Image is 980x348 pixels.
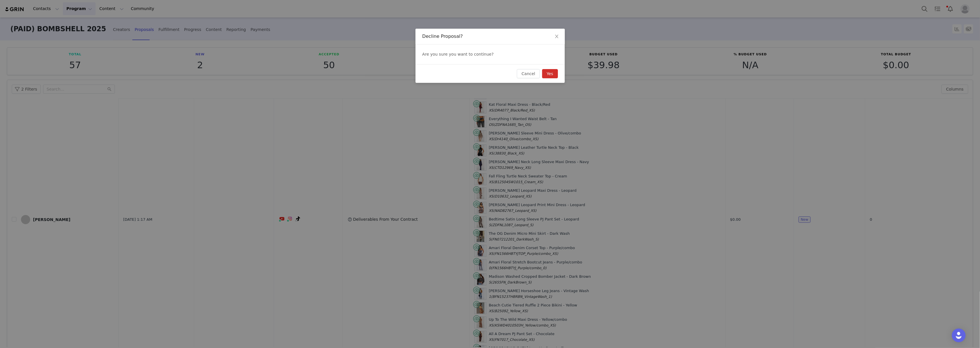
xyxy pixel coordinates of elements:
button: Cancel [517,69,540,78]
button: Close [549,29,565,45]
div: Decline Proposal? [422,33,558,40]
button: Yes [542,69,558,78]
i: icon: close [554,34,559,39]
div: Open Intercom Messenger [952,329,966,342]
div: Are you sure you want to continue? [415,44,565,64]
